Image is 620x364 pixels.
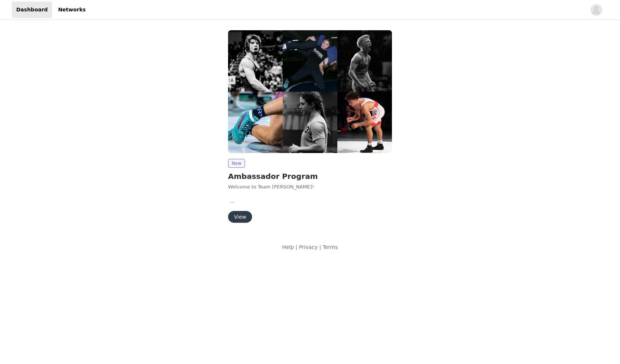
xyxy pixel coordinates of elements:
[228,183,392,191] p: Welcome to Team [PERSON_NAME]!
[228,171,392,182] h2: Ambassador Program
[228,30,392,153] img: RUDIS
[228,214,252,220] a: View
[12,1,52,18] a: Dashboard
[319,244,321,250] span: |
[228,159,245,168] span: New
[593,4,600,16] div: avatar
[299,244,318,250] a: Privacy
[54,1,90,18] a: Networks
[323,244,338,250] a: Terms
[228,211,252,223] button: View
[282,244,294,250] a: Help
[296,244,297,250] span: |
